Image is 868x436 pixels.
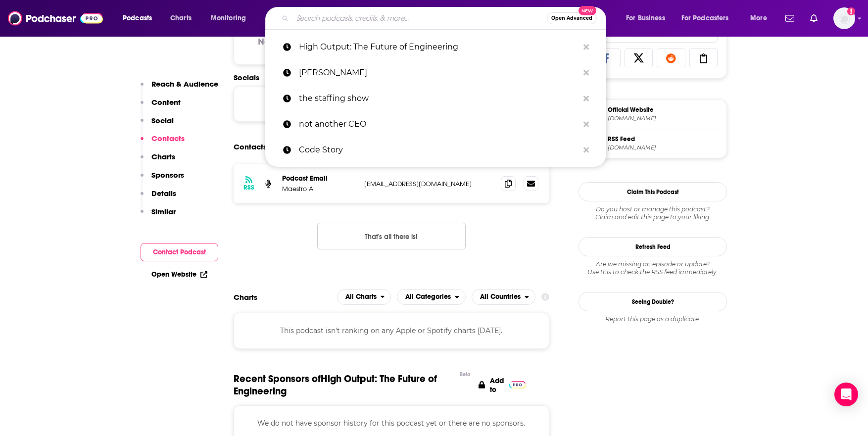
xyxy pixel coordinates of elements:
[579,6,596,15] span: New
[151,207,176,216] p: Similar
[246,418,537,429] p: We do not have sponsor history for this podcast yet or there are no sponsors.
[579,315,727,323] div: Report this page as a duplicate.
[337,289,391,305] h2: Platforms
[551,16,592,21] span: Open Advanced
[164,10,197,26] a: Charts
[583,133,723,154] a: RSS Feed[DOMAIN_NAME]
[608,144,723,151] span: api.substack.com
[141,116,174,134] button: Social
[337,289,391,305] button: open menu
[806,10,821,27] a: Show notifications dropdown
[234,86,549,122] div: This podcast does not have social handles yet.
[299,137,579,163] p: Code Story
[579,237,727,256] button: Refresh Feed
[583,104,723,125] a: Official Website[DOMAIN_NAME]
[141,170,184,189] button: Sponsors
[234,73,549,82] h2: Socials
[292,10,547,26] input: Search podcasts, credits, & more...
[405,293,451,300] span: All Categories
[151,134,185,143] p: Contacts
[265,86,606,111] a: the staffing show
[480,293,521,300] span: All Countries
[675,10,743,26] button: open menu
[151,79,218,89] p: Reach & Audience
[299,86,579,111] p: the staffing show
[608,105,723,114] span: Official Website
[547,12,597,24] button: Open AdvancedNew
[141,152,175,170] button: Charts
[265,111,606,137] a: not another CEO
[479,373,526,397] a: Add to
[619,10,677,26] button: open menu
[657,48,685,67] a: Share on Reddit
[579,292,727,311] a: Seeing Double?
[579,260,727,276] div: Are we missing an episode or update? Use this to check the RSS feed immediately.
[472,289,535,305] h2: Countries
[490,376,504,394] p: Add to
[579,205,727,213] span: Do you host or manage this podcast?
[141,134,185,152] button: Contacts
[234,313,549,348] div: This podcast isn't ranking on any Apple or Spotify charts [DATE].
[743,10,779,26] button: open menu
[460,371,471,378] div: Beta
[151,170,184,180] p: Sponsors
[151,152,175,161] p: Charts
[8,9,103,28] img: Podchaser - Follow, Share and Rate Podcasts
[397,289,466,305] button: open menu
[299,60,579,86] p: David Folwell
[234,373,455,397] span: Recent Sponsors of High Output: The Future of Engineering
[509,381,526,388] img: Pro Logo
[299,34,579,60] p: High Output: The Future of Engineering
[781,10,798,27] a: Show notifications dropdown
[750,11,767,25] span: More
[141,243,218,261] button: Contact Podcast
[608,115,723,122] span: maestroai.substack.com
[834,383,858,406] div: Open Intercom Messenger
[141,189,176,207] button: Details
[141,79,218,97] button: Reach & Audience
[847,7,855,15] svg: Add a profile image
[151,97,181,107] p: Content
[317,223,466,249] button: Nothing here.
[116,10,165,26] button: open menu
[141,97,181,116] button: Content
[282,174,356,183] p: Podcast Email
[275,7,616,30] div: Search podcasts, credits, & more...
[626,11,665,25] span: For Business
[265,137,606,163] a: Code Story
[211,11,246,25] span: Monitoring
[234,138,267,156] h2: Contacts
[397,289,466,305] h2: Categories
[833,7,855,29] button: Show profile menu
[472,289,535,305] button: open menu
[689,48,718,67] a: Copy Link
[282,185,356,193] p: Maestro AI
[265,60,606,86] a: [PERSON_NAME]
[204,10,259,26] button: open menu
[141,207,176,225] button: Similar
[608,135,723,144] span: RSS Feed
[123,11,152,25] span: Podcasts
[265,34,606,60] a: High Output: The Future of Engineering
[151,116,174,125] p: Social
[364,180,493,188] p: [EMAIL_ADDRESS][DOMAIN_NAME]
[579,205,727,221] div: Claim and edit this page to your liking.
[170,11,192,25] span: Charts
[833,7,855,29] img: User Profile
[151,270,207,279] a: Open Website
[299,111,579,137] p: not another CEO
[345,293,377,300] span: All Charts
[151,189,176,198] p: Details
[234,292,257,302] h2: Charts
[243,184,254,192] h3: RSS
[625,48,653,67] a: Share on X/Twitter
[258,37,314,47] h3: Not Available
[681,11,729,25] span: For Podcasters
[579,182,727,201] button: Claim This Podcast
[833,7,855,29] span: Logged in as kgolds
